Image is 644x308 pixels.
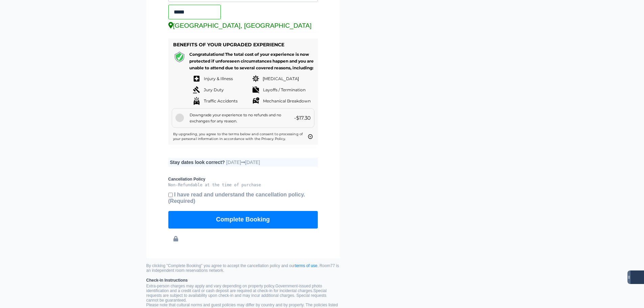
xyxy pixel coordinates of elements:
[146,278,340,283] b: Check-in Instructions
[168,192,305,204] b: I have read and understand the cancellation policy.
[146,284,340,303] p: Extra-person charges may apply and vary depending on property policy. Government-issued photo ide...
[146,263,340,273] small: By clicking "Complete Booking" you agree to accept the cancellation policy and our . Room77 is an...
[168,193,173,197] input: I have read and understand the cancellation policy.(Required)
[226,160,260,165] span: [DATE] [DATE]
[168,22,318,29] div: [GEOGRAPHIC_DATA], [GEOGRAPHIC_DATA]
[168,177,318,182] b: Cancellation Policy
[295,263,317,268] a: terms of use
[168,211,318,229] button: Complete Booking
[170,160,225,165] b: Stay dates look correct?
[168,198,195,204] span: (Required)
[168,183,318,187] pre: Non-Refundable at the time of purchase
